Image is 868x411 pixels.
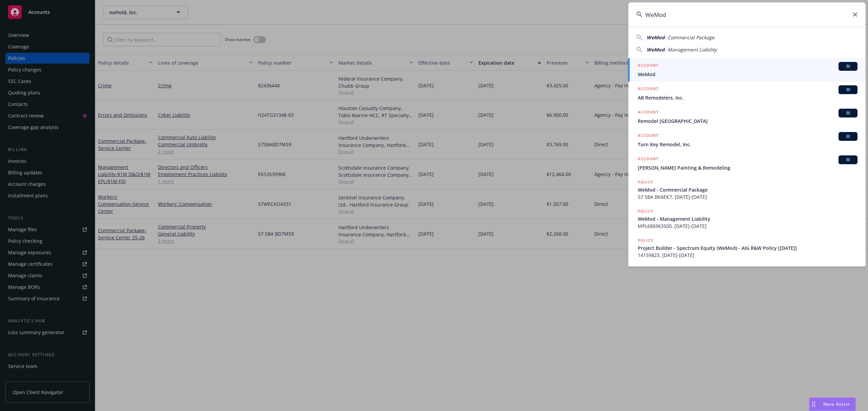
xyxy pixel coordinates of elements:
h5: POLICY [638,237,653,244]
a: ACCOUNTBIAB Remodelers, Inc. [628,82,866,105]
span: WeMod [638,71,857,78]
a: POLICYProject Builder - Spectrum Equity (WeMod) - AIG R&W Policy [[DATE]]14159823, [DATE]-[DATE] [628,233,866,262]
span: MPL686963500, [DATE]-[DATE] [638,222,857,230]
a: POLICYWeMod - Management LiabilityMPL686963500, [DATE]-[DATE] [628,204,866,233]
input: Search... [628,2,866,27]
span: 57 SBA BK6EK7, [DATE]-[DATE] [638,193,857,200]
span: - Commercial Package [665,34,714,41]
h5: ACCOUNT [638,85,658,93]
span: Project Builder - Spectrum Equity (WeMod) - AIG R&W Policy [[DATE]] [638,244,857,252]
span: WeMod - Commercial Package [638,186,857,193]
span: BI [841,87,855,93]
span: AB Remodelers, Inc. [638,94,857,101]
span: Nova Assist [823,401,850,407]
h5: POLICY [638,179,653,186]
div: Drag to move [809,398,818,411]
span: - Management Liability [665,46,717,53]
h5: POLICY [638,208,653,215]
h5: ACCOUNT [638,132,658,140]
a: ACCOUNTBITurn Key Remodel, Inc. [628,128,866,152]
a: ACCOUNTBIRemodel [GEOGRAPHIC_DATA] [628,105,866,128]
span: BI [841,110,855,116]
button: Nova Assist [809,397,856,411]
span: WeMod [647,34,665,41]
span: BI [841,157,855,163]
span: Turn Key Remodel, Inc. [638,141,857,148]
h5: ACCOUNT [638,62,658,70]
span: BI [841,133,855,139]
a: POLICYWeMod - Commercial Package57 SBA BK6EK7, [DATE]-[DATE] [628,175,866,204]
a: ACCOUNTBI[PERSON_NAME] Painting & Remodeling [628,152,866,175]
h5: ACCOUNT [638,109,658,117]
h5: ACCOUNT [638,155,658,164]
span: Remodel [GEOGRAPHIC_DATA] [638,117,857,125]
span: WeMod - Management Liability [638,215,857,222]
a: ACCOUNTBIWeMod [628,58,866,82]
span: BI [841,63,855,69]
span: 14159823, [DATE]-[DATE] [638,252,857,259]
span: [PERSON_NAME] Painting & Remodeling [638,164,857,171]
span: WeMod [647,46,665,53]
